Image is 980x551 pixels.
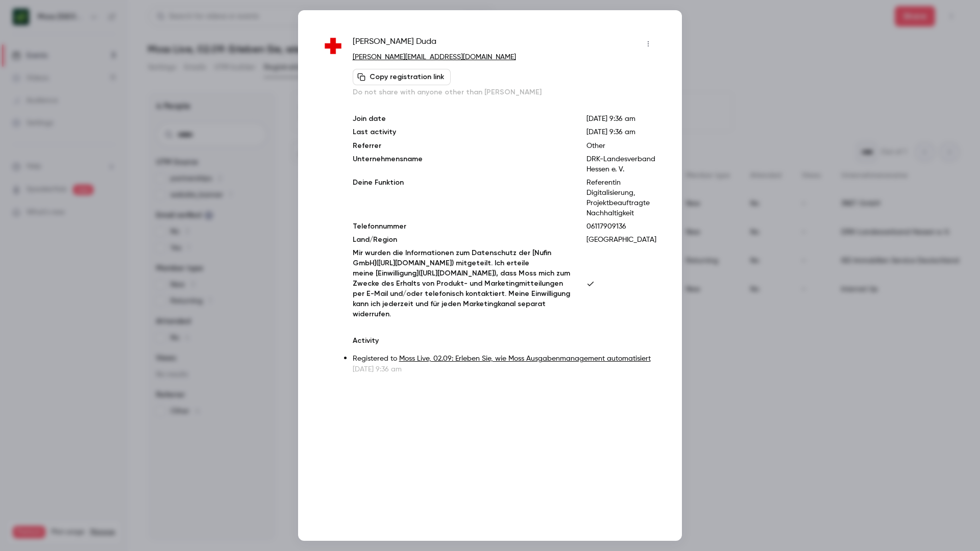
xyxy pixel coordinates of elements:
span: [DATE] 9:36 am [586,129,635,136]
p: Other [586,141,656,151]
p: Deine Funktion [353,178,570,218]
p: Activity [353,336,656,346]
button: Copy registration link [353,69,451,85]
p: Referrer [353,141,570,151]
p: Mir wurden die Informationen zum Datenschutz der [Nufin GmbH]([URL][DOMAIN_NAME]) mitgeteilt. Ich... [353,248,570,319]
p: Telefonnummer [353,221,570,232]
p: [DATE] 9:36 am [586,114,656,124]
p: Referentin Digitalisierung, Projektbeauftragte Nachhaltigkeit [586,178,656,218]
p: Do not share with anyone other than [PERSON_NAME] [353,87,656,97]
a: Moss Live, 02.09: Erleben Sie, wie Moss Ausgabenmanagement automatisiert [399,355,651,362]
a: [PERSON_NAME][EMAIL_ADDRESS][DOMAIN_NAME] [353,54,516,61]
img: drk-hessen.de [324,37,342,56]
p: Registered to [353,354,656,364]
p: Join date [353,114,570,124]
p: 06117909136 [586,221,656,232]
p: DRK-Landesverband Hessen e. V. [586,154,656,174]
p: Unternehmensname [353,154,570,174]
span: [PERSON_NAME] Duda [353,36,436,52]
p: [GEOGRAPHIC_DATA] [586,235,656,245]
p: Land/Region [353,235,570,245]
p: [DATE] 9:36 am [353,364,656,374]
p: Last activity [353,127,570,138]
